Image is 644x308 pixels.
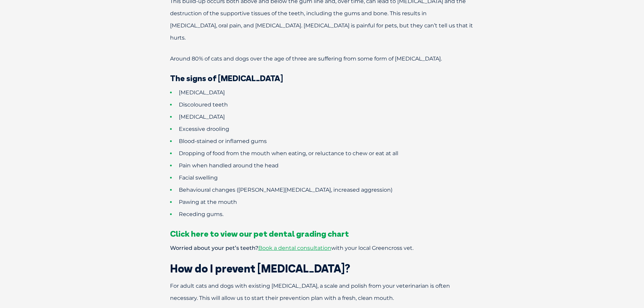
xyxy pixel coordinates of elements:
[179,138,267,144] span: Blood-stained or inflamed gums
[170,262,350,275] span: How do I prevent [MEDICAL_DATA]?
[170,73,283,83] span: The signs of [MEDICAL_DATA]
[179,162,279,169] span: Pain when handled around the head
[179,114,225,120] span: [MEDICAL_DATA]
[179,199,237,205] span: Pawing at the mouth
[179,126,229,132] span: Excessive drooling
[179,101,228,108] span: Discoloured teeth
[170,229,349,239] a: Click here to view our pet dental grading chart
[258,245,331,251] a: Book a dental consultation
[179,89,225,96] span: [MEDICAL_DATA]
[179,150,398,157] span: Dropping of food from the mouth when eating, or reluctance to chew or eat at all
[179,187,392,193] span: Behavioural changes ([PERSON_NAME][MEDICAL_DATA], increased aggression)
[179,211,223,217] span: Receding gums.
[331,245,413,251] span: with your local Greencross vet.
[170,283,450,301] span: For adult cats and dogs with existing [MEDICAL_DATA], a scale and polish from your veterinarian i...
[170,55,442,62] span: Around 80% of cats and dogs over the age of three are suffering from some form of [MEDICAL_DATA].
[146,242,498,254] p: Worried about your pet’s teeth?
[179,174,218,181] span: Facial swelling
